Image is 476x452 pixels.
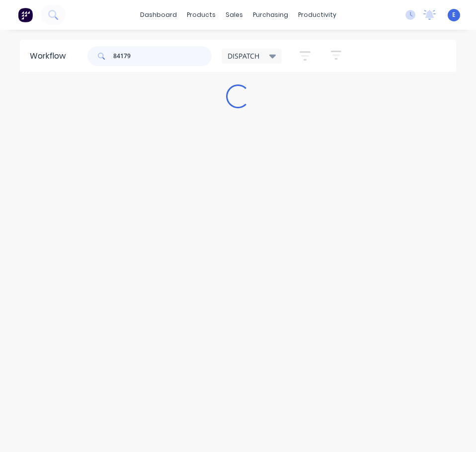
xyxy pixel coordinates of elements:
div: productivity [293,7,341,22]
div: sales [221,7,248,22]
span: DISPATCH [228,51,259,61]
img: Factory [18,7,33,22]
div: products [182,7,221,22]
div: Workflow [30,50,71,62]
input: Search for orders... [113,46,212,66]
a: dashboard [135,7,182,22]
div: purchasing [248,7,293,22]
span: E [452,10,456,19]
